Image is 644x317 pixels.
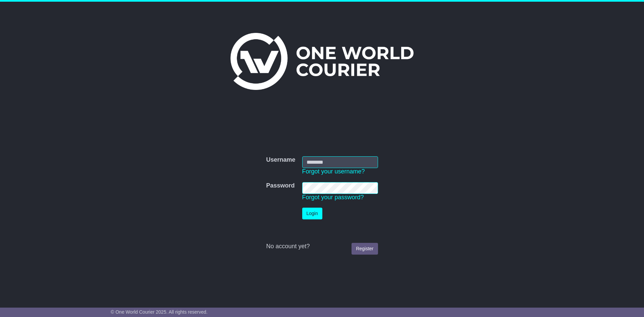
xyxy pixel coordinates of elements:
div: No account yet? [266,243,378,250]
label: Password [266,182,294,190]
img: One World [230,33,414,90]
a: Forgot your username? [302,168,365,175]
a: Forgot your password? [302,194,364,201]
label: Username [266,156,295,164]
a: Register [352,243,378,255]
button: Login [302,208,322,219]
span: © One World Courier 2025. All rights reserved. [111,309,208,315]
